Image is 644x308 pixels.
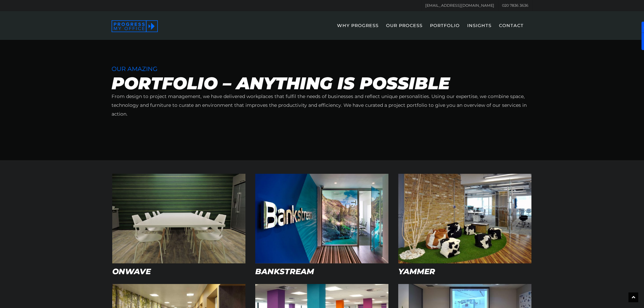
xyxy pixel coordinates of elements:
[112,75,532,92] h1: PORTFOLIO – ANYTHING IS POSSIBLE
[255,268,349,276] h4: Bankstream
[427,20,463,40] a: PORTFOLIO
[398,268,492,276] h4: Yammer
[496,20,527,40] a: CONTACT
[334,20,382,40] a: WHY PROGRESS
[112,66,532,72] h3: OUR AMAZING
[464,20,495,40] a: INSIGHTS
[112,268,206,276] h4: Onwave
[112,93,527,117] span: From design to project management, we have delivered workplaces that fulfil the needs of business...
[383,20,426,40] a: OUR PROCESS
